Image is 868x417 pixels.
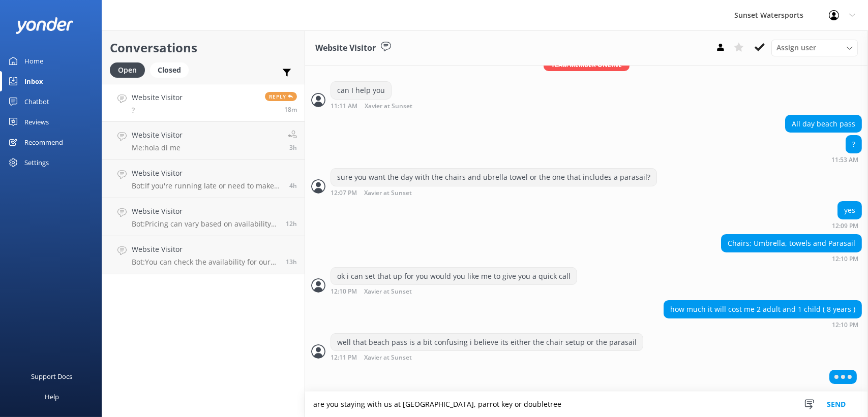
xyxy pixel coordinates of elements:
div: Chairs; Umbrella, towels and Parasail [722,235,861,252]
strong: 12:09 PM [832,223,858,229]
div: Settings [24,152,49,173]
span: Sep 15 2025 10:53am (UTC -05:00) America/Cancun [284,105,297,114]
div: Sep 15 2025 11:09am (UTC -05:00) America/Cancun [832,222,862,229]
div: Home [24,51,43,71]
h4: Website Visitor [132,92,183,103]
div: sure you want the day with the chairs and ubrella towel or the one that includes a parasail? [331,169,656,186]
div: Closed [150,62,189,78]
span: Xavier at Sunset [365,103,412,110]
p: Bot: If you're running late or need to make changes to your reservation, please give our office a... [132,181,282,190]
strong: 12:10 PM [331,288,357,295]
h4: Website Visitor [132,130,183,141]
div: Open [110,62,145,78]
div: well that beach pass is a bit confusing i believe its either the chair setup or the parasail [331,334,643,351]
h3: Website Visitor [315,42,376,55]
a: Closed [150,64,194,75]
strong: 12:10 PM [832,322,858,328]
div: Sep 15 2025 11:10am (UTC -05:00) America/Cancun [664,321,862,328]
span: Reply [265,92,297,101]
span: Xavier at Sunset [364,355,412,361]
textarea: are you staying with us at [GEOGRAPHIC_DATA], parrot key or doubletree [305,392,868,417]
div: Sep 15 2025 10:53am (UTC -05:00) America/Cancun [831,156,862,163]
p: Me: hola di me [132,143,183,152]
p: ? [132,106,183,115]
button: Send [817,392,855,417]
div: All day beach pass [786,115,861,133]
div: Sep 15 2025 11:07am (UTC -05:00) America/Cancun [331,189,657,197]
h4: Website Visitor [132,206,278,217]
div: Sep 15 2025 11:10am (UTC -05:00) America/Cancun [331,287,577,295]
div: ? [846,136,861,153]
div: Support Docs [32,366,73,387]
div: ok i can set that up for you would you like me to give you a quick call [331,268,577,285]
a: Website VisitorBot:You can check the availability for our sunset cruises and book your spot at [U... [102,236,305,274]
div: Help [45,387,59,407]
strong: 12:07 PM [331,190,357,197]
img: yonder-white-logo.png [15,17,74,34]
span: Sep 15 2025 08:10am (UTC -05:00) America/Cancun [289,143,297,152]
strong: 12:11 PM [331,355,357,361]
span: Sep 14 2025 09:50pm (UTC -05:00) America/Cancun [286,258,297,266]
h2: Conversations [110,38,297,57]
div: Sep 15 2025 10:11am (UTC -05:00) America/Cancun [331,102,445,110]
h4: Website Visitor [132,168,282,179]
span: Sep 14 2025 10:42pm (UTC -05:00) America/Cancun [286,219,297,228]
div: Recommend [24,132,63,152]
div: yes [838,202,861,219]
a: Website VisitorBot:Pricing can vary based on availability and seasonality. If you're seeing a dif... [102,198,305,236]
div: Reviews [24,112,49,132]
strong: 12:10 PM [832,256,858,262]
p: Bot: Pricing can vary based on availability and seasonality. If you're seeing a different price a... [132,219,278,229]
a: Website Visitor?Reply18m [102,84,305,122]
div: can I help you [331,82,391,99]
strong: 11:11 AM [331,103,357,110]
div: how much it will cost me 2 adult and 1 child ( 8 years ) [664,301,861,318]
a: Open [110,64,150,75]
a: Website VisitorMe:hola di me3h [102,122,305,160]
div: Assign User [771,40,858,56]
span: Xavier at Sunset [364,190,412,197]
div: Sep 15 2025 11:11am (UTC -05:00) America/Cancun [331,354,643,361]
p: Bot: You can check the availability for our sunset cruises and book your spot at [URL][DOMAIN_NAM... [132,258,278,267]
div: Sep 15 2025 11:10am (UTC -05:00) America/Cancun [721,255,862,262]
span: Assign user [776,42,816,53]
span: Sep 15 2025 06:25am (UTC -05:00) America/Cancun [289,181,297,190]
div: Inbox [24,71,43,91]
div: Chatbot [24,91,49,112]
span: Xavier at Sunset [364,288,412,295]
strong: 11:53 AM [831,157,858,163]
h4: Website Visitor [132,244,278,255]
a: Website VisitorBot:If you're running late or need to make changes to your reservation, please giv... [102,160,305,198]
